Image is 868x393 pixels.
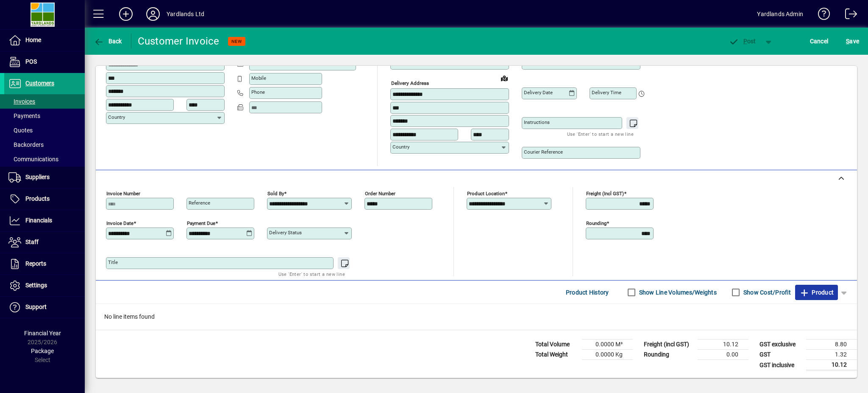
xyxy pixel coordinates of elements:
a: Backorders [4,138,85,152]
app-page-header-button: Back [85,34,131,49]
button: Add [112,6,139,22]
a: Knowledge Base [812,2,830,29]
span: Communications [8,156,58,163]
span: S [846,38,849,45]
button: Product History [562,285,612,300]
span: Cancel [810,34,829,48]
span: ost [729,38,756,45]
mat-label: Rounding [586,220,606,226]
mat-label: Order number [365,191,395,196]
a: Payments [4,109,85,123]
button: Post [724,34,760,49]
span: Quotes [8,127,33,134]
span: Staff [25,239,39,245]
span: Payments [8,112,40,119]
span: Invoices [8,98,35,105]
div: Customer Invoice [138,34,220,48]
td: 1.32 [806,350,857,360]
td: Freight (incl GST) [640,340,698,350]
td: GST inclusive [755,360,806,371]
span: POS [25,58,37,65]
td: 0.0000 M³ [582,340,633,350]
td: Rounding [640,350,698,360]
mat-label: Delivery date [524,90,553,95]
mat-hint: Use 'Enter' to start a new line [567,129,634,139]
a: Products [4,188,85,210]
td: 8.80 [806,340,857,350]
a: Reports [4,253,85,275]
div: No line items found [96,304,857,330]
mat-label: Country [392,144,409,150]
span: Suppliers [25,174,50,180]
label: Show Line Volumes/Weights [637,288,717,297]
span: Settings [25,282,47,289]
label: Show Cost/Profit [742,288,791,297]
mat-label: Title [108,259,118,265]
span: Product [799,286,834,299]
a: Communications [4,152,85,166]
button: Back [92,34,124,49]
span: Support [25,303,47,310]
span: Financial Year [24,330,61,337]
mat-label: Reference [189,200,210,206]
a: Quotes [4,123,85,138]
mat-label: Product location [467,191,505,196]
a: Home [4,30,85,51]
td: Total Weight [531,350,582,360]
mat-label: Mobile [251,75,266,81]
span: NEW [231,39,242,44]
a: View on map [498,71,511,85]
mat-label: Freight (incl GST) [586,191,624,196]
mat-hint: Use 'Enter' to start a new line [278,269,345,279]
span: Reports [25,260,46,267]
a: Financials [4,210,85,231]
span: Back [94,38,122,45]
mat-label: Invoice date [106,220,134,226]
mat-label: Delivery time [592,90,621,95]
a: Support [4,297,85,318]
mat-label: Phone [251,89,265,95]
button: Product [795,285,838,300]
span: Financials [25,217,52,224]
span: P [743,38,747,45]
td: GST [755,350,806,360]
mat-label: Sold by [267,191,284,196]
span: Product History [566,286,609,299]
mat-label: Courier Reference [524,149,563,155]
mat-label: Country [108,114,125,120]
td: 10.12 [806,360,857,371]
a: Staff [4,232,85,253]
span: Backorders [8,141,44,148]
td: GST exclusive [755,340,806,350]
a: Settings [4,275,85,296]
button: Cancel [808,34,831,49]
mat-label: Instructions [524,119,550,125]
span: Products [25,195,50,202]
td: 10.12 [698,340,748,350]
button: Profile [139,6,167,22]
span: ave [846,34,859,48]
td: Total Volume [531,340,582,350]
mat-label: Delivery status [269,230,302,236]
a: Logout [839,2,857,29]
span: Package [31,348,54,354]
span: Home [25,36,41,43]
td: 0.0000 Kg [582,350,633,360]
a: Suppliers [4,167,85,188]
mat-label: Payment due [187,220,215,226]
mat-label: Invoice number [106,191,140,196]
div: Yardlands Admin [757,7,803,21]
button: Save [844,34,861,49]
a: POS [4,51,85,73]
td: 0.00 [698,350,748,360]
div: Yardlands Ltd [167,7,204,21]
a: Invoices [4,94,85,109]
span: Customers [25,80,54,87]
